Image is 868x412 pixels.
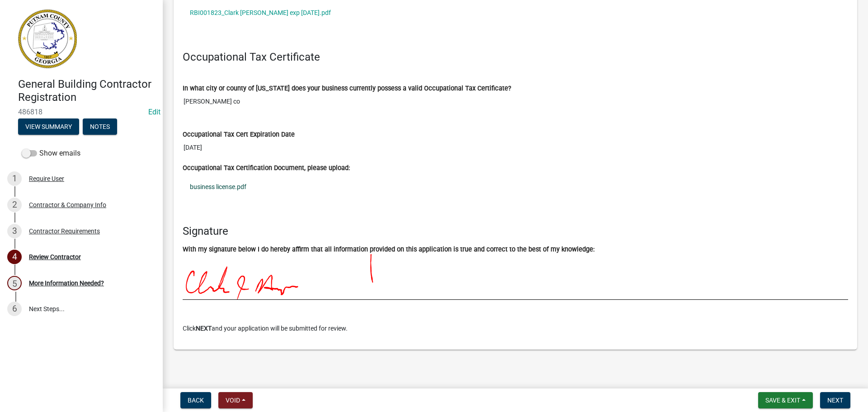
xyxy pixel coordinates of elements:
[183,85,511,92] label: In what city or county of [US_STATE] does your business currently possess a valid Occupational Ta...
[827,397,843,404] span: Next
[183,324,848,333] p: Click and your application will be submitted for review.
[7,276,22,290] div: 5
[83,118,117,135] button: Notes
[183,225,848,238] h4: Signature
[7,250,22,264] div: 4
[183,254,448,299] img: FdcSzQAAAAZJREFUAwDrKJ+HBEc6WQAAAABJRU5ErkJggg==
[183,165,350,171] label: Occupational Tax Certification Document, please upload:
[758,392,813,408] button: Save & Exit
[29,254,81,260] div: Review Contractor
[183,2,848,23] a: RBI001823_Clark [PERSON_NAME] exp [DATE].pdf
[29,175,64,182] div: Require User
[183,51,848,64] h4: Occupational Tax Certificate
[18,118,79,135] button: View Summary
[820,392,850,408] button: Next
[188,397,204,404] span: Back
[183,246,594,253] label: With my signature below I do hereby affirm that all information provided on this application is t...
[183,132,295,138] label: Occupational Tax Cert Expiration Date
[29,228,100,234] div: Contractor Requirements
[18,78,156,104] h4: General Building Contractor Registration
[218,392,253,408] button: Void
[7,302,22,316] div: 6
[765,397,800,404] span: Save & Exit
[18,108,145,116] span: 486818
[18,123,79,131] wm-modal-confirm: Summary
[148,108,160,116] wm-modal-confirm: Edit Application Number
[7,224,22,238] div: 3
[196,325,212,332] strong: NEXT
[183,176,848,197] a: business license.pdf
[7,171,22,186] div: 1
[18,9,77,68] img: Putnam County, Georgia
[148,108,160,116] a: Edit
[83,123,117,131] wm-modal-confirm: Notes
[29,280,104,286] div: More Information Needed?
[29,202,106,208] div: Contractor & Company Info
[180,392,211,408] button: Back
[226,397,240,404] span: Void
[7,198,22,212] div: 2
[22,148,80,159] label: Show emails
